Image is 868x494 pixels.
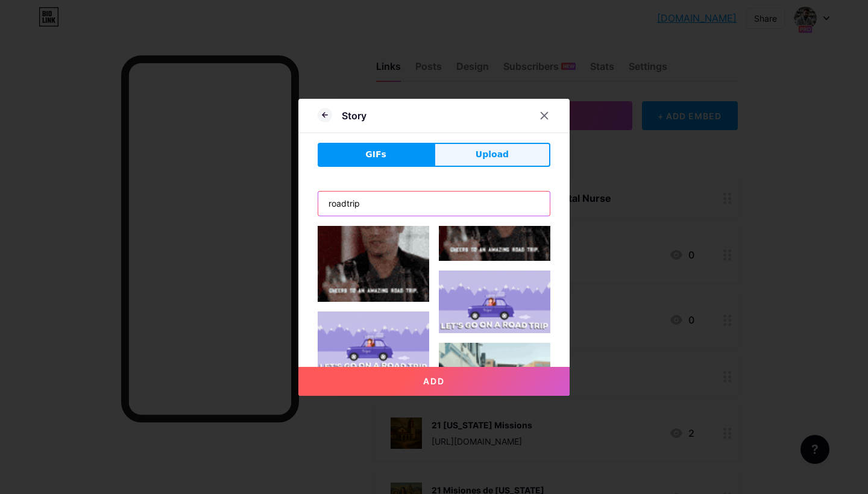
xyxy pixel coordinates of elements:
[318,311,429,374] img: Gihpy
[298,367,570,396] button: Add
[318,192,550,216] input: Search
[476,148,509,161] span: Upload
[318,190,429,302] img: Gihpy
[423,376,445,386] span: Add
[434,143,550,167] button: Upload
[439,343,550,421] img: Gihpy
[342,108,366,123] div: Story
[365,148,386,161] span: GIFs
[439,270,550,333] img: Gihpy
[318,143,434,167] button: GIFs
